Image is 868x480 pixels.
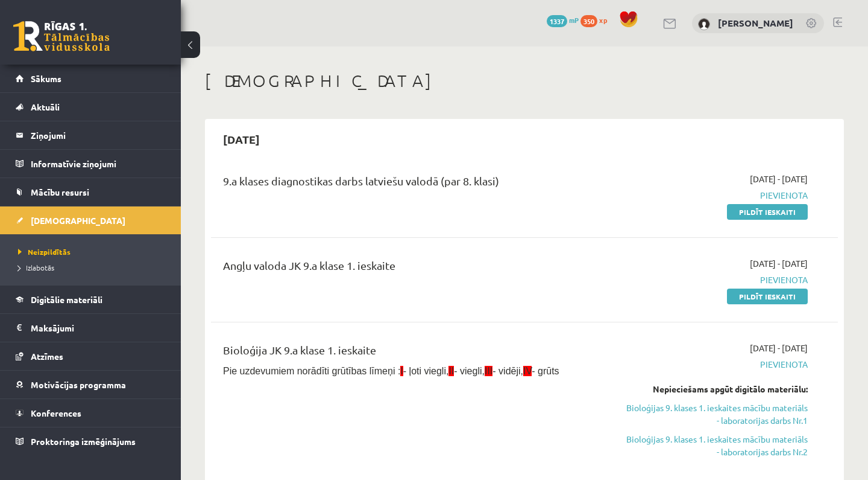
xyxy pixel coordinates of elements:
[625,189,808,202] span: Pievienota
[718,17,793,29] a: [PERSON_NAME]
[31,150,166,178] legend: Informatīvie ziņojumi
[547,15,579,25] a: 1337 mP
[580,15,613,25] a: 350 xp
[223,366,559,376] span: Pie uzdevumiem norādīti grūtības līmeņi : - ļoti viegli, - viegli, - vidēji, - grūts
[625,402,808,427] a: Bioloģijas 9. klases 1. ieskaites mācību materiāls - laboratorijas darbs Nr.1
[625,383,808,395] div: Nepieciešams apgūt digitālo materiālu:
[485,366,492,376] span: III
[31,121,166,149] legend: Ziņojumi
[547,15,567,27] span: 1337
[31,215,125,226] span: [DEMOGRAPHIC_DATA]
[16,65,166,92] a: Sākums
[31,408,81,418] span: Konferences
[18,262,169,273] a: Izlabotās
[16,427,166,455] a: Proktoringa izmēģinājums
[31,436,136,447] span: Proktoringa izmēģinājums
[223,342,607,364] div: Bioloģija JK 9.a klase 1. ieskaite
[31,294,102,305] span: Digitālie materiāli
[16,93,166,121] a: Aktuāli
[18,246,169,257] a: Neizpildītās
[223,257,607,280] div: Angļu valoda JK 9.a klase 1. ieskaite
[625,358,808,371] span: Pievienota
[16,121,166,149] a: Ziņojumi
[18,263,54,272] span: Izlabotās
[31,351,63,362] span: Atzīmes
[31,101,60,112] span: Aktuāli
[569,15,579,25] span: mP
[16,150,166,178] a: Informatīvie ziņojumi
[16,371,166,398] a: Motivācijas programma
[599,15,607,25] span: xp
[523,366,532,376] span: IV
[18,247,71,257] span: Neizpildītās
[16,399,166,427] a: Konferences
[750,342,808,354] span: [DATE] - [DATE]
[31,187,89,197] span: Mācību resursi
[750,257,808,270] span: [DATE] - [DATE]
[31,73,61,84] span: Sākums
[16,342,166,370] a: Atzīmes
[580,15,597,27] span: 350
[13,21,110,51] a: Rīgas 1. Tālmācības vidusskola
[625,433,808,458] a: Bioloģijas 9. klases 1. ieskaites mācību materiāls - laboratorijas darbs Nr.2
[16,206,166,234] a: [DEMOGRAPHIC_DATA]
[223,173,607,195] div: 9.a klases diagnostikas darbs latviešu valodā (par 8. klasi)
[727,289,808,304] a: Pildīt ieskaiti
[400,366,403,376] span: I
[211,125,272,153] h2: [DATE]
[727,204,808,220] a: Pildīt ieskaiti
[16,178,166,206] a: Mācību resursi
[448,366,454,376] span: II
[625,274,808,286] span: Pievienota
[750,173,808,185] span: [DATE] - [DATE]
[205,71,844,91] h1: [DEMOGRAPHIC_DATA]
[31,314,166,342] legend: Maksājumi
[31,379,126,390] span: Motivācijas programma
[16,314,166,342] a: Maksājumi
[16,286,166,313] a: Digitālie materiāli
[698,18,710,30] img: Izabella Bebre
